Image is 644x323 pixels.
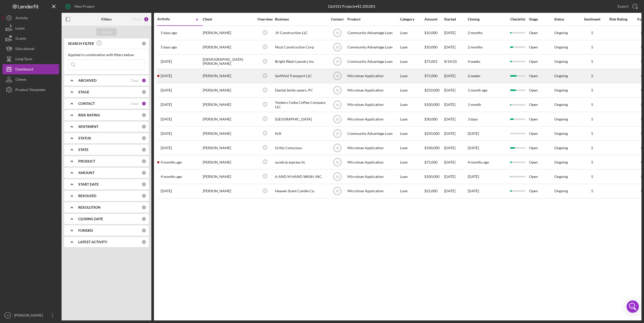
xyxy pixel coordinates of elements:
[335,60,339,64] text: JD
[102,28,111,36] div: Apply
[78,217,103,221] b: CLOSING DATE
[13,310,46,322] div: [PERSON_NAME]
[347,155,399,169] div: Microloan Application
[579,175,605,179] div: 5
[142,194,146,198] div: 0
[142,41,146,46] div: 0
[347,84,399,97] div: Microloan Application
[157,17,180,21] div: Activity
[328,4,375,8] div: 12 of 331 Projects • $1,100,001
[275,184,326,198] div: Heaven Scent Candle Co.
[161,189,172,193] time: 2025-01-08 01:19
[347,184,399,198] div: Microloan Application
[444,26,467,40] div: [DATE]
[400,69,424,83] div: Loan
[468,189,479,193] time: [DATE]
[444,141,467,155] div: [DATE]
[203,26,254,40] div: [PERSON_NAME]
[15,74,26,86] div: Clients
[335,189,339,193] text: JD
[203,55,254,68] div: [DEMOGRAPHIC_DATA][PERSON_NAME]
[529,41,554,54] div: Open
[161,59,172,64] time: 2025-08-26 15:45
[15,23,25,35] div: Loans
[618,1,629,12] div: Export
[444,84,467,97] div: [DATE]
[579,74,605,78] div: 5
[142,113,146,117] div: 0
[62,1,100,12] button: New Project
[6,314,9,317] text: JD
[78,78,96,83] b: ARCHIVED
[579,59,605,64] div: 5
[144,17,149,22] div: 2
[328,17,347,21] div: Contact
[347,55,399,68] div: Community Advantage Loan
[142,205,146,210] div: 0
[554,160,568,164] div: Ongoing
[347,141,399,155] div: Microloan Application
[275,170,326,183] div: A AND M HAND WASH, INC.
[444,55,467,68] div: 8/14/25
[203,170,254,183] div: [PERSON_NAME]
[255,17,275,21] div: Overview
[468,31,483,35] time: 2 months
[529,155,554,169] div: Open
[529,184,554,198] div: Open
[203,141,254,155] div: [PERSON_NAME]
[3,23,59,33] button: Loans
[130,78,139,83] div: Clear
[142,136,146,140] div: 0
[424,98,444,112] div: $100,000
[529,98,554,112] div: Open
[335,146,339,150] text: JD
[507,17,529,21] div: Checklist
[335,132,339,135] text: JD
[15,54,32,65] div: Long-Term
[554,17,579,21] div: Status
[529,141,554,155] div: Open
[203,184,254,198] div: [PERSON_NAME]
[203,84,254,97] div: [PERSON_NAME]
[424,141,444,155] div: $100,000
[275,112,326,126] div: [GEOGRAPHIC_DATA]
[15,44,34,55] div: Educational
[468,131,479,136] time: [DATE]
[161,74,172,78] time: 2025-08-25 17:46
[275,69,326,83] div: SwiftAid Transport LLC
[3,310,59,320] button: JD[PERSON_NAME]
[275,155,326,169] div: suretrip express llc
[3,13,59,23] a: Activity
[142,182,146,187] div: 0
[78,136,91,140] b: STATUS
[424,112,444,126] div: $30,000
[554,189,568,193] div: Ongoing
[142,170,146,175] div: 0
[627,300,639,313] div: Open Intercom Messenger
[579,31,605,35] div: 5
[161,31,177,35] time: 2025-08-29 03:01
[78,90,89,94] b: STAGE
[275,55,326,68] div: Bright Wash Laundry Inc
[68,53,145,57] div: Applied in combination with filters below
[78,125,99,129] b: SENTIMENT
[444,127,467,140] div: [DATE]
[579,17,605,21] div: Sentiment
[529,17,554,21] div: Stage
[142,124,146,129] div: 0
[529,170,554,183] div: Open
[400,98,424,112] div: Loan
[444,17,467,21] div: Started
[3,33,59,44] button: Grants
[74,1,94,12] div: New Project
[78,113,100,117] b: RISK RATING
[15,13,28,24] div: Activity
[424,17,444,21] div: Amount
[424,127,444,140] div: $250,000
[335,46,339,49] text: JD
[468,174,479,179] time: [DATE]
[400,141,424,155] div: Loan
[3,54,59,64] button: Long-Term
